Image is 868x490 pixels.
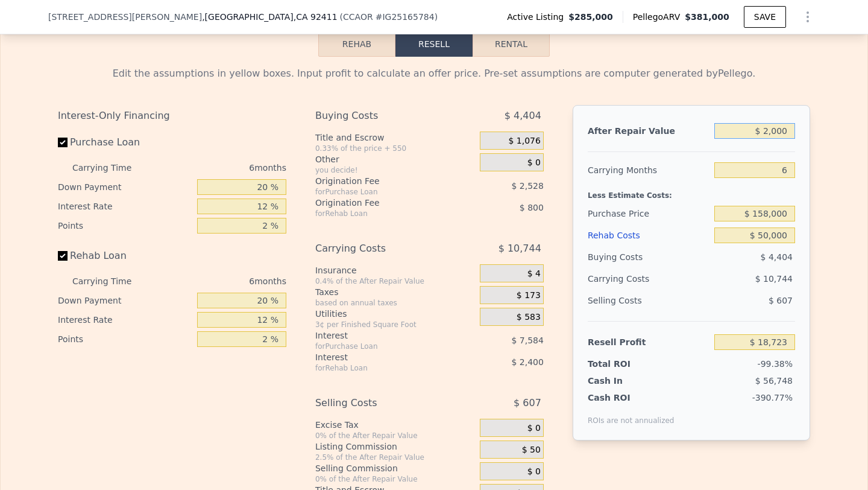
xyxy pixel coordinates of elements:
[58,138,68,147] input: Purchase Loan
[755,376,793,386] span: $ 56,748
[72,272,151,291] div: Carrying Time
[527,466,541,477] span: $ 0
[315,144,475,153] div: 0.33% of the price + 550
[758,359,793,369] span: -99.38%
[315,392,450,414] div: Selling Costs
[315,276,475,286] div: 0.4% of the After Repair Value
[343,12,373,22] span: CCAOR
[315,298,475,308] div: based on annual taxes
[527,157,541,168] span: $ 0
[58,329,192,349] div: Points
[315,320,475,329] div: 3¢ per Finished Square Foot
[588,120,709,142] div: After Repair Value
[315,238,450,259] div: Carrying Costs
[315,462,475,474] div: Selling Commission
[514,392,541,414] span: $ 607
[568,11,613,23] span: $285,000
[72,158,151,177] div: Carrying Time
[473,31,550,57] button: Rental
[318,31,395,57] button: Rehab
[588,290,709,311] div: Selling Costs
[527,423,541,434] span: $ 0
[315,441,475,453] div: Listing Commission
[744,6,786,28] button: SAVE
[315,264,475,276] div: Insurance
[588,331,709,353] div: Resell Profit
[315,209,450,218] div: for Rehab Loan
[58,310,192,329] div: Interest Rate
[315,329,450,342] div: Interest
[202,11,337,23] span: , [GEOGRAPHIC_DATA]
[527,269,541,279] span: $ 4
[395,31,473,57] button: Resell
[315,419,475,431] div: Excise Tax
[588,268,663,290] div: Carrying Costs
[58,251,68,261] input: Rehab Loan
[588,181,795,203] div: Less Estimate Costs:
[340,11,438,23] div: ( )
[588,224,709,246] div: Rehab Costs
[58,132,192,153] label: Purchase Loan
[315,132,475,144] div: Title and Escrow
[48,11,202,23] span: [STREET_ADDRESS][PERSON_NAME]
[58,291,192,310] div: Down Payment
[315,187,450,197] div: for Purchase Loan
[522,445,541,456] span: $ 50
[315,351,450,363] div: Interest
[685,12,729,22] span: $381,000
[315,175,450,187] div: Origination Fee
[511,181,543,191] span: $ 2,528
[588,404,675,425] div: ROIs are not annualized
[588,246,709,268] div: Buying Costs
[633,11,685,23] span: Pellego ARV
[517,290,541,301] span: $ 173
[315,431,475,441] div: 0% of the After Repair Value
[156,272,286,291] div: 6 months
[58,216,192,235] div: Points
[315,453,475,462] div: 2.5% of the After Repair Value
[761,252,793,262] span: $ 4,404
[588,375,663,387] div: Cash In
[315,197,450,209] div: Origination Fee
[315,153,475,165] div: Other
[511,336,543,345] span: $ 7,584
[376,12,435,22] span: # IG25165784
[315,286,475,298] div: Taxes
[315,363,450,373] div: for Rehab Loan
[156,158,286,177] div: 6 months
[58,105,286,127] div: Interest-Only Financing
[58,66,810,81] div: Edit the assumptions in yellow boxes. Input profit to calculate an offer price. Pre-set assumptio...
[58,177,192,197] div: Down Payment
[588,392,675,404] div: Cash ROI
[315,342,450,351] div: for Purchase Loan
[58,245,192,267] label: Rehab Loan
[315,165,475,175] div: you decide!
[498,238,541,259] span: $ 10,744
[769,296,793,305] span: $ 607
[511,357,543,367] span: $ 2,400
[508,136,540,147] span: $ 1,076
[315,474,475,484] div: 0% of the After Repair Value
[588,203,709,224] div: Purchase Price
[505,105,541,127] span: $ 4,404
[752,393,793,402] span: -390.77%
[507,11,568,23] span: Active Listing
[294,12,338,22] span: , CA 92411
[315,105,450,127] div: Buying Costs
[588,159,709,181] div: Carrying Months
[755,274,793,284] span: $ 10,744
[315,308,475,320] div: Utilities
[520,203,544,212] span: $ 800
[588,358,663,370] div: Total ROI
[58,197,192,216] div: Interest Rate
[517,312,541,323] span: $ 583
[796,5,820,29] button: Show Options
